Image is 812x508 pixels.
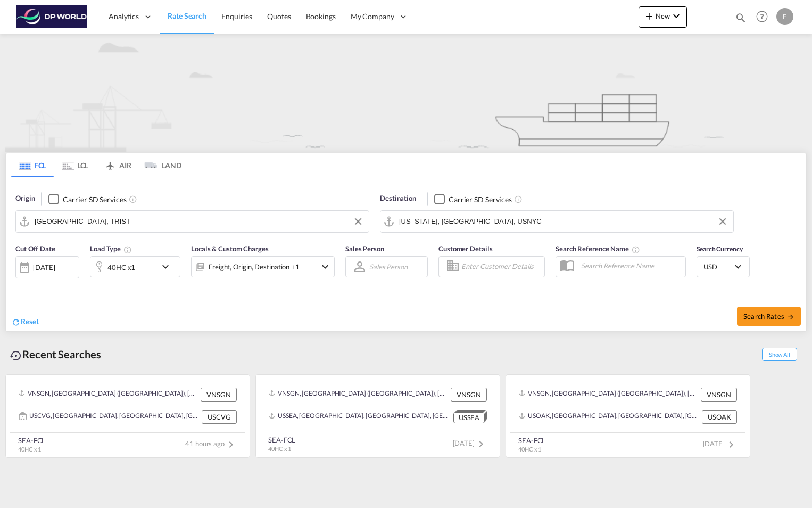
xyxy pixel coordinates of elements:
[787,313,794,321] md-icon: icon-arrow-right
[639,6,687,28] button: icon-plus 400-fgNewicon-chevron-down
[350,214,366,230] button: Clear Input
[461,259,541,275] input: Enter Customer Details
[438,244,492,253] span: Customer Details
[506,374,750,458] recent-search-card: VNSGN, [GEOGRAPHIC_DATA] ([GEOGRAPHIC_DATA]), [GEOGRAPHIC_DATA], [GEOGRAPHIC_DATA], [GEOGRAPHIC_D...
[267,12,291,21] span: Quotes
[107,260,135,275] div: 40HC x1
[776,8,793,25] div: E
[556,244,640,253] span: Search Reference Name
[11,316,39,328] div: icon-refreshReset
[225,438,237,451] md-icon: icon-chevron-right
[643,10,656,22] md-icon: icon-plus 400-fg
[762,348,797,361] span: Show All
[737,307,801,326] button: Search Ratesicon-arrow-right
[306,12,336,21] span: Bookings
[90,244,132,253] span: Load Type
[753,7,771,26] span: Help
[518,436,545,445] div: SEA-FCL
[715,214,731,230] button: Clear Input
[19,388,198,402] div: VNSGN, Ho Chi Minh City (Saigon), Viet Nam, South East Asia, Asia Pacific
[269,388,448,402] div: VNSGN, Ho Chi Minh City (Saigon), Viet Nam, South East Asia, Asia Pacific
[16,5,88,29] img: c08ca190194411f088ed0f3ba295208c.png
[221,12,252,21] span: Enquiries
[16,211,369,232] md-input-container: Istanbul, TRIST
[201,388,237,402] div: VNSGN
[185,439,237,448] span: 41 hours ago
[255,374,500,458] recent-search-card: VNSGN, [GEOGRAPHIC_DATA] ([GEOGRAPHIC_DATA]), [GEOGRAPHIC_DATA], [GEOGRAPHIC_DATA], [GEOGRAPHIC_D...
[11,153,181,177] md-pagination-wrapper: Use the left and right arrow keys to navigate between tabs
[702,259,744,274] md-select: Select Currency: $ USDUnited States Dollar
[191,256,335,277] div: Freight Origin Destination Factory Stuffingicon-chevron-down
[33,263,55,272] div: [DATE]
[701,388,737,402] div: VNSGN
[451,388,487,402] div: VNSGN
[697,245,743,253] span: Search Currency
[11,317,21,327] md-icon: icon-refresh
[5,374,250,458] recent-search-card: VNSGN, [GEOGRAPHIC_DATA] ([GEOGRAPHIC_DATA]), [GEOGRAPHIC_DATA], [GEOGRAPHIC_DATA], [GEOGRAPHIC_D...
[453,439,487,447] span: [DATE]
[319,260,332,273] md-icon: icon-chevron-down
[104,159,117,167] md-icon: icon-airplane
[670,10,683,22] md-icon: icon-chevron-down
[518,446,541,453] span: 40HC x 1
[735,12,747,23] md-icon: icon-magnify
[18,436,45,445] div: SEA-FCL
[514,195,523,203] md-icon: Unchecked: Search for CY (Container Yard) services for all selected carriers.Checked : Search for...
[5,34,807,152] img: new-FCL.png
[743,312,794,321] span: Search Rates
[368,259,409,274] md-select: Sales Person
[6,177,806,331] div: Origin Checkbox No InkUnchecked: Search for CY (Container Yard) services for all selected carrier...
[345,244,384,253] span: Sales Person
[519,388,698,402] div: VNSGN, Ho Chi Minh City (Saigon), Viet Nam, South East Asia, Asia Pacific
[159,260,177,273] md-icon: icon-chevron-down
[453,412,485,423] div: USSEA
[168,11,206,20] span: Rate Search
[519,410,699,424] div: USOAK, Oakland, CA, United States, North America, Americas
[753,7,776,27] div: Help
[18,446,41,453] span: 40HC x 1
[21,317,39,326] span: Reset
[702,410,737,424] div: USOAK
[380,193,416,204] span: Destination
[63,194,126,205] div: Carrier SD Services
[15,256,79,278] div: [DATE]
[5,342,105,366] div: Recent Searches
[90,256,180,277] div: 40HC x1icon-chevron-down
[15,277,23,291] md-datepicker: Select
[15,244,55,253] span: Cut Off Date
[449,194,512,205] div: Carrier SD Services
[434,193,512,204] md-checkbox: Checkbox No Ink
[10,349,22,362] md-icon: icon-backup-restore
[725,438,738,451] md-icon: icon-chevron-right
[209,259,300,274] div: Freight Origin Destination Factory Stuffing
[576,258,685,274] input: Search Reference Name
[202,410,237,424] div: USCVG
[269,410,451,423] div: USSEA, Seattle, WA, United States, North America, Americas
[632,245,640,254] md-icon: Your search will be saved by the below given name
[703,439,738,448] span: [DATE]
[351,11,394,22] span: My Company
[268,445,291,452] span: 40HC x 1
[643,12,683,20] span: New
[19,410,199,424] div: USCVG, Cincinnati, OH, United States, North America, Americas
[35,214,363,230] input: Search by Port
[475,438,487,450] md-icon: icon-chevron-right
[96,153,139,177] md-tab-item: AIR
[380,211,733,232] md-input-container: New York, NY, USNYC
[109,11,139,22] span: Analytics
[48,193,126,204] md-checkbox: Checkbox No Ink
[15,193,35,204] span: Origin
[399,214,728,230] input: Search by Port
[139,153,181,177] md-tab-item: LAND
[11,153,54,177] md-tab-item: FCL
[268,435,295,445] div: SEA-FCL
[735,12,747,28] div: icon-magnify
[129,195,137,203] md-icon: Unchecked: Search for CY (Container Yard) services for all selected carriers.Checked : Search for...
[123,245,132,254] md-icon: Select multiple loads to view rates
[703,262,733,272] span: USD
[54,153,96,177] md-tab-item: LCL
[191,244,269,253] span: Locals & Custom Charges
